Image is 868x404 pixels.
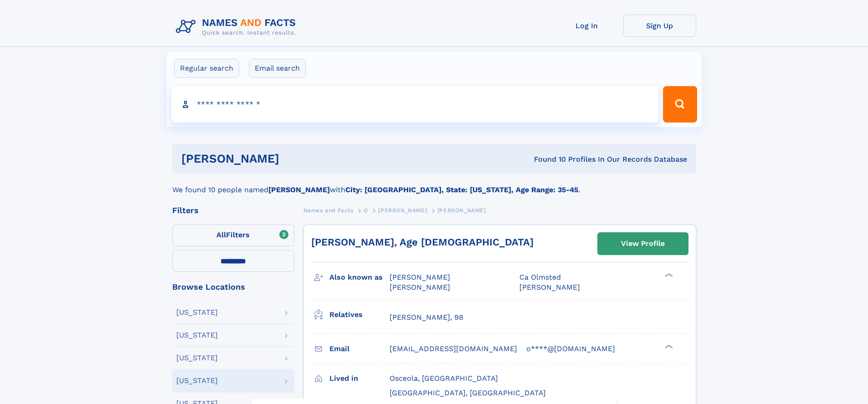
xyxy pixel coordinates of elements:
[364,207,368,214] span: O
[378,207,427,214] span: [PERSON_NAME]
[176,354,218,362] div: [US_STATE]
[623,15,696,37] a: Sign Up
[329,307,390,322] h3: Relatives
[390,283,450,291] span: [PERSON_NAME]
[172,206,294,215] div: Filters
[181,153,407,164] h1: [PERSON_NAME]
[329,270,390,285] h3: Also known as
[249,59,306,78] label: Email search
[303,205,354,216] a: Names and Facts
[621,233,665,254] div: View Profile
[663,272,673,278] div: ❯
[176,332,218,339] div: [US_STATE]
[390,344,517,353] span: [EMAIL_ADDRESS][DOMAIN_NAME]
[364,205,368,216] a: O
[216,230,226,239] span: All
[268,185,330,194] b: [PERSON_NAME]
[390,273,450,281] span: [PERSON_NAME]
[176,309,218,316] div: [US_STATE]
[550,15,623,37] a: Log In
[378,205,427,216] a: [PERSON_NAME]
[174,59,239,78] label: Regular search
[311,236,534,248] a: [PERSON_NAME], Age [DEMOGRAPHIC_DATA]
[176,377,218,384] div: [US_STATE]
[172,174,696,195] div: We found 10 people named with .
[598,233,688,255] a: View Profile
[519,273,561,281] span: Ca Olmsted
[406,154,687,164] div: Found 10 Profiles In Our Records Database
[171,86,659,123] input: search input
[663,86,697,123] button: Search Button
[390,374,498,383] span: Osceola, [GEOGRAPHIC_DATA]
[345,185,578,194] b: City: [GEOGRAPHIC_DATA], State: [US_STATE], Age Range: 35-45
[172,15,303,39] img: Logo Names and Facts
[519,283,580,291] span: [PERSON_NAME]
[329,341,390,357] h3: Email
[663,343,673,349] div: ❯
[172,283,294,291] div: Browse Locations
[390,389,546,397] span: [GEOGRAPHIC_DATA], [GEOGRAPHIC_DATA]
[172,225,294,246] label: Filters
[437,207,486,214] span: [PERSON_NAME]
[390,312,463,322] a: [PERSON_NAME], 98
[329,371,390,386] h3: Lived in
